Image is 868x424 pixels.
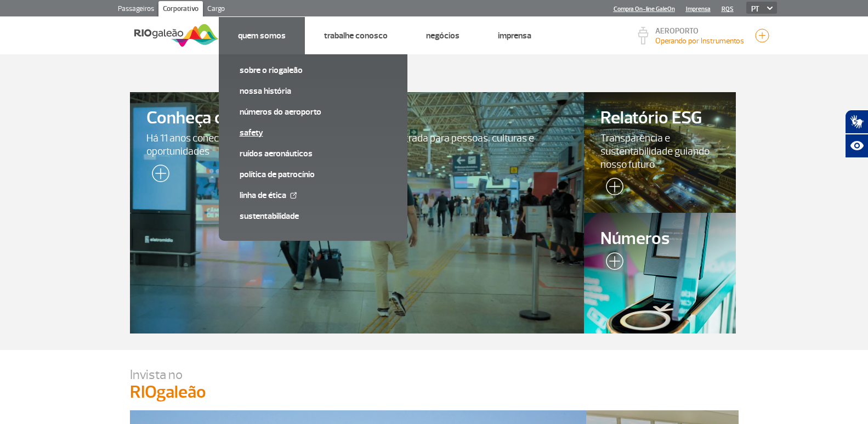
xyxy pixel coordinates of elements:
[324,30,388,41] a: Trabalhe Conosco
[686,5,711,13] a: Imprensa
[158,1,203,19] a: Corporativo
[240,168,387,180] a: Política de Patrocínio
[203,1,229,19] a: Cargo
[290,192,297,199] img: External Link Icon
[845,110,868,158] div: Plugin de acessibilidade da Hand Talk.
[240,148,387,160] a: Ruídos aeronáuticos
[584,92,735,213] a: Relatório ESGTransparência e sustentabilidade guiando nosso futuro
[114,1,158,19] a: Passageiros
[584,213,735,333] a: Números
[240,189,387,201] a: Linha de Ética
[498,30,531,41] a: Imprensa
[240,210,387,222] a: Sustentabilidade
[240,85,387,97] a: Nossa História
[130,92,585,333] a: Conheça o RIOgaleãoHá 11 anos conectando o Rio ao mundo e sendo a porta de entrada para pessoas, ...
[600,229,719,248] span: Números
[655,35,744,47] p: Visibilidade de 3000m
[240,127,387,139] a: SAFETY
[655,27,744,35] p: AEROPORTO
[130,383,739,402] p: RIOgaleão
[845,110,868,134] button: Abrir tradutor de língua de sinais.
[845,134,868,158] button: Abrir recursos assistivos.
[130,366,739,383] p: Invista no
[146,132,568,158] span: Há 11 anos conectando o Rio ao mundo e sendo a porta de entrada para pessoas, culturas e oportuni...
[240,64,387,76] a: Sobre o RIOgaleão
[722,5,734,13] a: RQS
[600,132,719,171] span: Transparência e sustentabilidade guiando nosso futuro
[240,106,387,118] a: Números do Aeroporto
[600,109,719,128] span: Relatório ESG
[614,5,675,13] a: Compra On-line GaleOn
[146,165,169,186] img: leia-mais
[600,178,623,200] img: leia-mais
[600,252,623,274] img: leia-mais
[238,30,286,41] a: Quem Somos
[146,109,568,128] span: Conheça o RIOgaleão
[426,30,459,41] a: Negócios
